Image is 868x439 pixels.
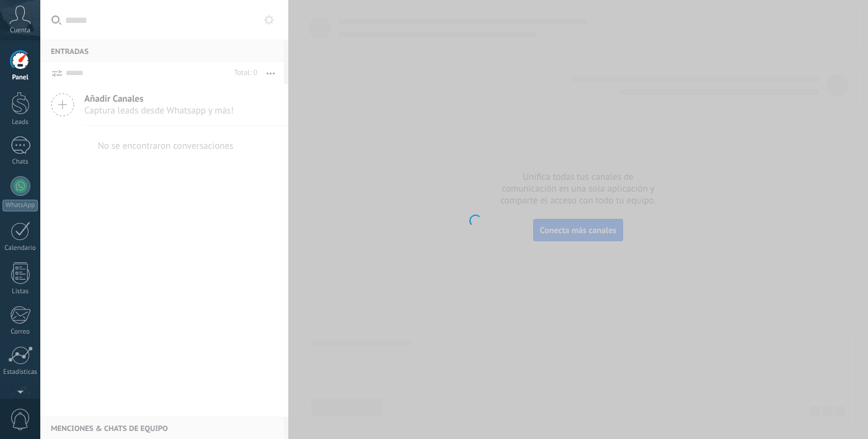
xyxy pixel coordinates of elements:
div: Calendario [2,244,38,252]
span: Cuenta [10,27,30,35]
div: Leads [2,118,38,126]
div: Panel [2,74,38,82]
div: Correo [2,328,38,336]
div: WhatsApp [2,200,38,211]
div: Chats [2,158,38,166]
div: Listas [2,288,38,296]
div: Estadísticas [2,368,38,376]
